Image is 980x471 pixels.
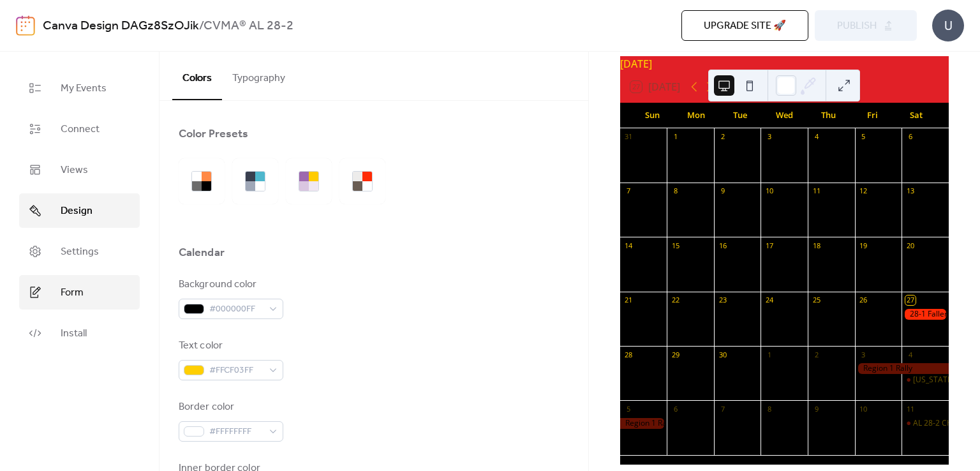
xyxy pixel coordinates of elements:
[179,338,281,354] div: Text color
[61,122,100,137] span: Connect
[850,103,895,128] div: Fri
[61,244,99,260] span: Settings
[859,241,868,250] div: 19
[764,404,774,414] div: 8
[718,186,727,196] div: 9
[859,132,868,142] div: 5
[61,81,107,96] span: My Events
[671,295,680,305] div: 22
[179,126,248,142] div: Color Presets
[624,350,634,359] div: 28
[905,295,915,305] div: 27
[895,103,939,128] div: Sat
[812,132,821,142] div: 4
[859,186,868,196] div: 12
[624,132,634,142] div: 31
[43,14,199,38] a: Canva Design DAGz8SzOJik
[630,103,674,128] div: Sun
[61,163,88,178] span: Views
[624,241,634,250] div: 14
[859,404,868,414] div: 10
[681,10,808,41] button: Upgrade site 🚀
[199,14,204,38] b: /
[718,404,727,414] div: 7
[671,350,680,359] div: 29
[764,350,774,359] div: 1
[624,404,634,414] div: 5
[620,56,949,71] div: [DATE]
[932,10,964,41] div: U
[19,193,140,228] a: Design
[19,112,140,146] a: Connect
[19,71,140,105] a: My Events
[19,275,140,310] a: Form
[718,350,727,359] div: 30
[671,186,680,196] div: 8
[172,52,222,100] button: Colors
[812,350,821,359] div: 2
[209,363,263,378] span: #FFCF03FF
[764,241,774,250] div: 17
[16,15,35,36] img: logo
[718,241,727,250] div: 16
[855,363,949,374] div: Region 1 Rally
[812,295,821,305] div: 25
[671,404,680,414] div: 6
[19,316,140,350] a: Install
[718,103,762,128] div: Tue
[905,404,915,414] div: 11
[762,103,806,128] div: Wed
[764,186,774,196] div: 10
[671,241,680,250] div: 15
[859,350,868,359] div: 3
[902,375,949,385] div: Alabama Veterans Museum Coffee Call
[704,19,786,34] span: Upgrade site 🚀
[209,424,263,440] span: #FFFFFFFF
[61,285,84,301] span: Form
[812,404,821,414] div: 9
[905,350,915,359] div: 4
[905,241,915,250] div: 20
[620,418,667,429] div: Region 1 Rally
[718,295,727,305] div: 23
[204,14,293,38] b: CVMA® AL 28-2
[812,241,821,250] div: 18
[61,326,87,341] span: Install
[674,103,718,128] div: Mon
[902,418,949,429] div: AL 28-2 Chapter Meeting
[905,186,915,196] div: 13
[179,400,281,415] div: Border color
[905,132,915,142] div: 6
[859,295,868,305] div: 26
[764,132,774,142] div: 3
[179,245,225,260] div: Calendar
[671,132,680,142] div: 1
[19,153,140,187] a: Views
[764,295,774,305] div: 24
[209,302,263,317] span: #000000FF
[812,186,821,196] div: 11
[624,186,634,196] div: 7
[902,309,949,320] div: 28-1 Fallen Hero’s Poker Run
[19,234,140,269] a: Settings
[61,204,93,219] span: Design
[718,132,727,142] div: 2
[222,52,295,99] button: Typography
[624,295,634,305] div: 21
[179,277,281,292] div: Background color
[806,103,850,128] div: Thu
